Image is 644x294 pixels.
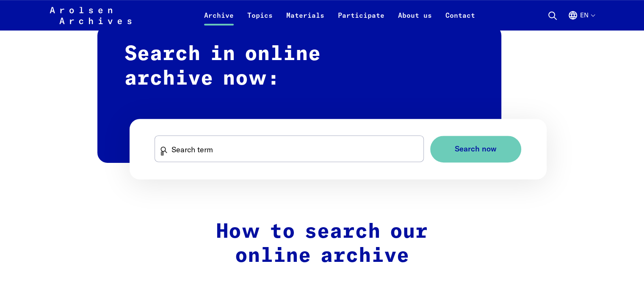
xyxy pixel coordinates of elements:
h2: Search in online archive now: [97,25,501,163]
a: Topics [240,10,279,30]
button: Search now [430,136,521,162]
a: Participate [331,10,391,30]
button: English, language selection [568,10,594,30]
a: Archive [197,10,240,30]
a: Materials [279,10,331,30]
nav: Primary [197,5,482,25]
a: Contact [439,10,482,30]
h2: How to search our online archive [143,220,501,269]
span: Search now [455,145,497,154]
a: About us [391,10,439,30]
